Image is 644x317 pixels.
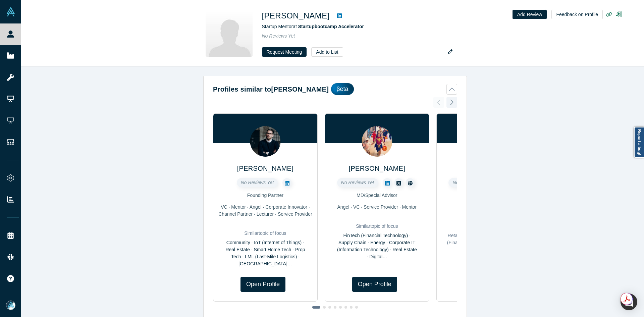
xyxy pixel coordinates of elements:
[218,204,313,218] div: VC · Mentor · Angel · Corporate Innovator · Channel Partner · Lecturer · Service Provider
[240,277,285,292] a: Open Profile
[441,223,536,230] div: Similar topic of focus
[452,180,486,185] span: No Reviews Yet
[352,277,397,292] a: Open Profile
[6,301,15,310] img: Mia Scott's Account
[237,165,293,172] a: [PERSON_NAME]
[6,7,15,16] img: Alchemist Vault Logo
[262,10,330,22] h1: [PERSON_NAME]
[218,230,313,237] div: Similar topic of focus
[447,233,530,252] span: Retail · UX (User Experience) · FinTech (Financial Technology) · Branding · Real Estate · Consumer
[262,33,295,39] span: No Reviews Yet
[513,10,547,19] button: Add Review
[330,204,424,211] div: Angel · VC · Service Provider · Mentor
[362,126,392,157] img: Justin Marcus's Profile Image
[331,83,354,95] div: βeta
[213,84,329,94] h2: Profiles similar to [PERSON_NAME]
[262,24,364,29] span: Startup Mentor at
[341,180,374,185] span: No Reviews Yet
[441,204,536,211] div: VC
[262,47,307,57] button: Request Meeting
[206,10,253,57] img: Mahir Eyvazov's Profile Image
[357,193,397,198] span: MD/Special Advisor
[330,232,424,260] div: FinTech (Financial Technology) · Supply Chain · Energy · Corporate IT (Information Technology) · ...
[311,47,343,57] button: Add to List
[241,180,274,185] span: No Reviews Yet
[551,10,603,19] button: Feedback on Profile
[250,126,280,157] img: David Zwilling's Profile Image
[213,83,457,95] button: Profiles similar to[PERSON_NAME]βeta
[247,193,283,198] span: Founding Partner
[330,223,424,230] div: Similar topic of focus
[218,239,313,267] div: Community · IoT (Internet of Things) · Real Estate · Smart Home Tech · Prop Tech · LML (Last-Mile...
[298,24,364,29] a: Startupbootcamp Accelerator
[634,127,644,158] a: Report a bug!
[349,165,405,172] a: [PERSON_NAME]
